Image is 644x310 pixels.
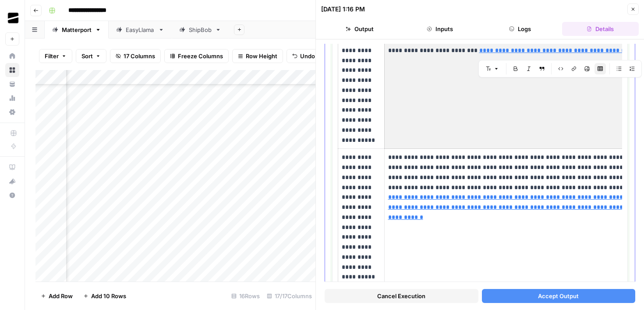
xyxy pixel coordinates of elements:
div: ShipBob [189,25,212,34]
div: 17/17 Columns [263,289,315,303]
span: Add 10 Rows [91,292,126,300]
button: Add 10 Rows [78,289,131,303]
div: 16 Rows [228,289,263,303]
button: Freeze Columns [164,49,229,63]
span: 17 Columns [124,52,155,60]
button: Row Height [232,49,283,63]
button: Cancel Execution [325,289,478,303]
div: [DATE] 1:16 PM [321,5,365,14]
span: Undo [300,52,315,60]
a: AirOps Academy [5,160,19,174]
button: Add Row [35,289,78,303]
div: What's new? [6,175,19,188]
a: Usage [5,91,19,105]
a: Settings [5,105,19,119]
a: Your Data [5,77,19,91]
button: Details [562,22,639,36]
a: ShipBob [172,21,229,39]
span: Freeze Columns [178,52,223,60]
button: Logs [482,22,559,36]
div: Matterport [62,25,92,34]
img: OGM Logo [5,10,21,26]
div: EasyLlama [126,25,155,34]
button: Filter [39,49,72,63]
button: Inputs [401,22,478,36]
a: Browse [5,63,19,77]
button: Sort [76,49,106,63]
a: Matterport [45,21,109,39]
span: Cancel Execution [377,292,425,300]
button: Help + Support [5,188,19,202]
a: Home [5,49,19,63]
span: Filter [45,52,59,60]
span: Accept Output [538,292,579,300]
a: EasyLlama [109,21,172,39]
button: Accept Output [482,289,636,303]
button: Undo [287,49,321,63]
button: 17 Columns [110,49,161,63]
span: Row Height [246,52,277,60]
button: Workspace: OGM [5,7,19,29]
button: What's new? [5,174,19,188]
span: Sort [81,52,93,60]
button: Output [321,22,398,36]
span: Add Row [49,292,73,300]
